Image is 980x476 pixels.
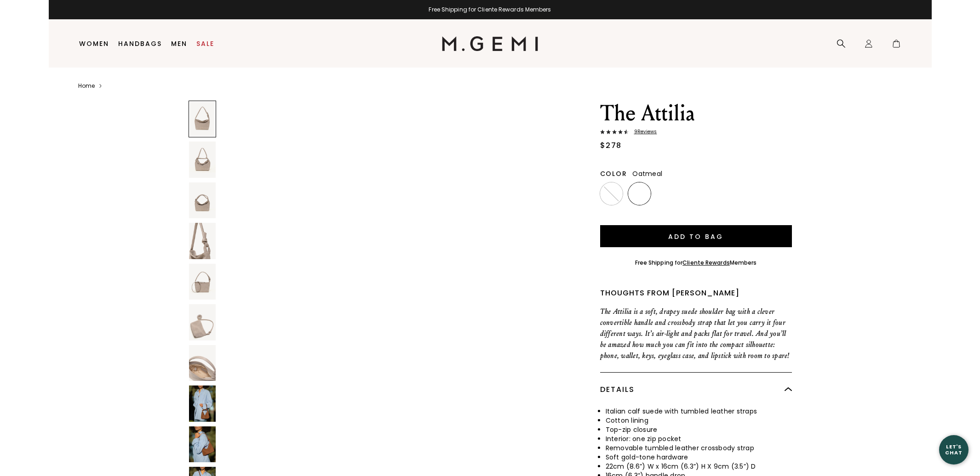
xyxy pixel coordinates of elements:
[600,306,792,361] p: The Attilia is a soft, drapey suede shoulder bag with a clever convertible handle and crossbody s...
[939,444,969,455] div: Let's Chat
[657,183,678,204] img: Black
[606,425,792,434] li: Top-zip closure
[78,82,95,90] a: Home
[601,183,622,204] img: Safari
[600,140,622,151] div: $278
[600,101,792,126] h1: The Attilia
[606,462,792,471] li: 22cm (8.6”) W x 16cm (6.3”) H X 9cm (3.5”) D
[600,129,792,136] a: 9Reviews
[189,223,216,259] img: The Attilia
[189,304,216,340] img: The Attilia
[196,40,214,47] a: Sale
[629,129,657,135] span: 9 Review s
[606,443,792,453] li: Removable tumbled leather crossbody strap
[606,416,792,425] li: Cotton lining
[189,142,216,177] img: The Attilia
[49,6,932,13] div: Free Shipping for Cliente Rewards Members
[600,373,792,407] div: Details
[189,182,216,218] img: The Attilia
[629,183,650,204] img: Oatmeal
[600,288,792,299] div: Thoughts from [PERSON_NAME]
[606,407,792,416] li: Italian calf suede with tumbled leather straps
[171,40,187,47] a: Men
[118,40,162,47] a: Handbags
[635,259,757,266] div: Free Shipping for Members
[189,345,216,381] img: The Attilia
[189,426,216,462] img: The Attilia
[189,385,216,421] img: The Attilia
[606,434,792,443] li: Interior: one zip pocket
[632,169,662,178] span: Oatmeal
[600,225,792,247] button: Add to Bag
[442,36,538,51] img: M.Gemi
[606,453,792,462] li: Soft gold-tone hardware
[682,259,730,266] a: Cliente Rewards
[79,40,109,47] a: Women
[189,264,216,300] img: The Attilia
[600,170,627,177] h2: Color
